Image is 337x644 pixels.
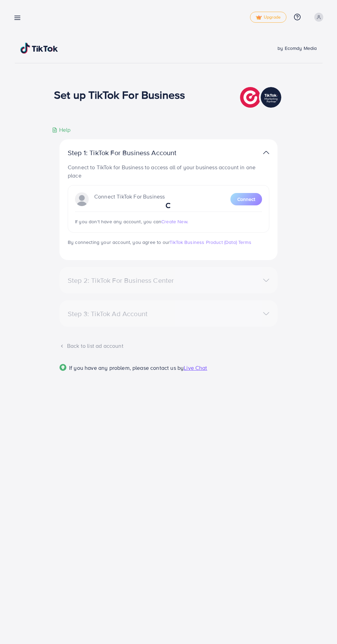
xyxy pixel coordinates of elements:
img: TikTok partner [240,85,283,109]
img: Popup guide [59,364,66,371]
span: Live Chat [184,364,207,372]
span: Upgrade [256,15,281,20]
p: Step 1: TikTok For Business Account [68,149,198,157]
h1: Set up TikTok For Business [54,88,185,101]
span: If you have any problem, please contact us by [69,364,184,372]
img: TikTok partner [263,148,269,158]
a: tickUpgrade [250,12,286,23]
span: by Ecomdy Media [278,45,317,52]
img: TikTok [20,43,58,54]
div: Help [52,126,71,134]
img: tick [256,15,262,20]
div: Back to list ad account [59,342,278,350]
